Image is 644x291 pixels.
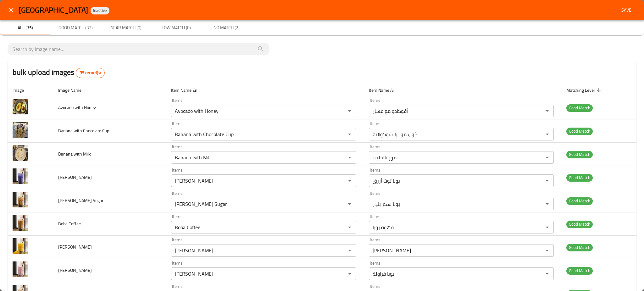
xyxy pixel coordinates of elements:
button: Open [543,130,552,139]
img: Banana with Milk [13,145,28,161]
img: Boba Blueberry [13,168,28,184]
img: Boba Mango [13,238,28,254]
span: Inactive [91,8,109,13]
button: Open [543,107,552,115]
img: Boba Coffee [13,215,28,231]
button: Open [345,223,354,232]
span: Good Match [566,267,593,274]
span: Good Match [566,221,593,228]
th: Image [8,84,53,96]
button: Open [345,246,354,255]
span: Banana with Chocolate Cup [58,127,109,135]
button: close [4,3,19,18]
span: Banana with Milk [58,150,91,158]
span: All (35) [4,24,47,32]
span: Near Match (0) [104,24,147,32]
span: 35 record(s) [76,70,104,76]
button: Open [345,176,354,185]
span: [GEOGRAPHIC_DATA] [19,3,88,17]
button: Save [616,4,636,16]
span: [PERSON_NAME] [58,173,92,181]
span: Good Match [566,244,593,251]
span: Avocado with Honey [58,103,96,112]
span: [PERSON_NAME] [58,243,92,251]
span: No Match (2) [205,24,248,32]
img: Boba Brown Sugar [13,192,28,207]
button: Open [543,176,552,185]
button: Open [543,246,552,255]
span: Good Match [566,128,593,135]
span: Good Match [566,174,593,181]
span: [PERSON_NAME] [58,266,92,274]
span: Good Match [566,151,593,158]
th: Item Name Ar [364,84,562,96]
h2: bulk upload images [13,67,105,78]
div: Inactive [91,7,109,14]
img: Boba Strawberry [13,261,28,277]
span: Good Match [566,197,593,205]
button: Open [345,153,354,162]
button: Open [345,107,354,115]
input: search [13,44,264,54]
span: Image Name [58,86,90,94]
img: Avocado with Honey [13,99,28,114]
span: Save [619,6,634,14]
button: Open [543,153,552,162]
span: Boba Coffee [58,220,81,228]
span: Good Match (33) [54,24,97,32]
span: Low Match (0) [155,24,197,32]
button: Open [543,269,552,278]
button: Open [543,200,552,208]
span: [PERSON_NAME] Sugar [58,196,103,205]
button: Open [345,200,354,208]
th: Item Name En [166,84,364,96]
img: Banana with Chocolate Cup [13,122,28,138]
button: Open [345,130,354,139]
div: Total records count [76,68,105,78]
button: Open [543,223,552,232]
span: Matching Level [566,86,603,94]
span: Good Match [566,104,593,112]
button: Open [345,269,354,278]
